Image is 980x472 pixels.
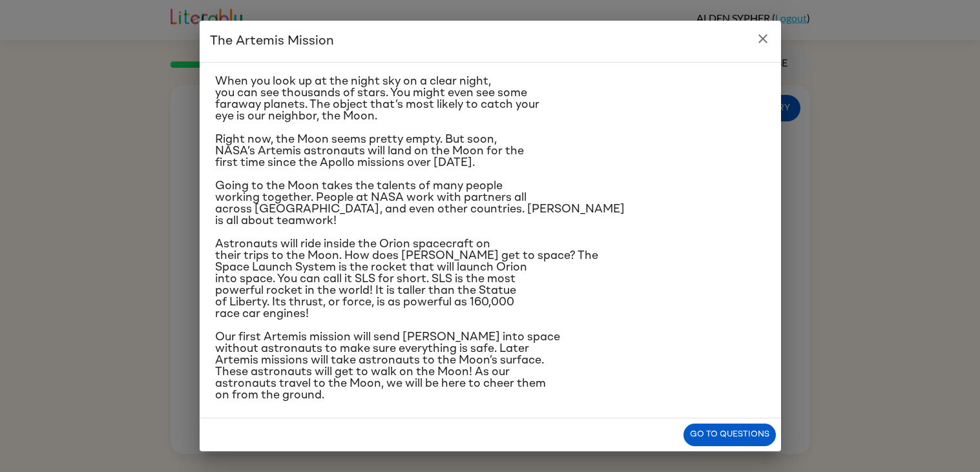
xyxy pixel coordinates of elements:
[215,134,524,169] span: Right now, the Moon seems pretty empty. But soon, NASA’s Artemis astronauts will land on the Moon...
[215,76,539,122] span: When you look up at the night sky on a clear night, you can see thousands of stars. You might eve...
[215,180,625,227] span: Going to the Moon takes the talents of many people working together. People at NASA work with par...
[215,238,598,320] span: Astronauts will ride inside the Orion spacecraft on their trips to the Moon. How does [PERSON_NAM...
[215,331,560,401] span: Our first Artemis mission will send [PERSON_NAME] into space without astronauts to make sure ever...
[750,26,776,52] button: close
[683,424,776,446] button: Go to questions
[200,21,781,62] h2: The Artemis Mission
